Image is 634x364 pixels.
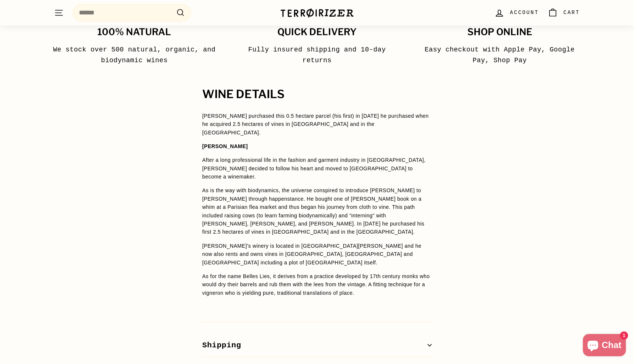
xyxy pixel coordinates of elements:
[581,334,628,358] inbox-online-store-chat: Shopify online store chat
[543,2,584,24] a: Cart
[490,2,543,24] a: Account
[234,44,400,66] p: Fully insured shipping and 10-day returns
[563,9,580,17] span: Cart
[202,156,432,181] p: After a long professional life in the fashion and garment industry in [GEOGRAPHIC_DATA], [PERSON_...
[202,186,432,236] p: As is the way with biodynamics, the universe conspired to introduce [PERSON_NAME] to [PERSON_NAME...
[202,242,432,267] p: [PERSON_NAME]’s winery is located in [GEOGRAPHIC_DATA][PERSON_NAME] and he now also rents and own...
[202,272,432,297] p: As for the name Belles Lies, it derives from a practice developed by 17th century monks who would...
[202,334,432,358] button: Shipping
[51,27,217,37] h3: 100% Natural
[51,44,217,66] p: We stock over 500 natural, organic, and biodynamic wines
[234,27,400,37] h3: Quick delivery
[417,44,583,66] p: Easy checkout with Apple Pay, Google Pay, Shop Pay
[510,9,539,17] span: Account
[202,88,432,101] h2: WINE DETAILS
[202,112,432,137] p: [PERSON_NAME] purchased this 0.5 hectare parcel (his first) in [DATE] he purchased when he acquir...
[202,143,248,149] strong: [PERSON_NAME]
[417,27,583,37] h3: Shop Online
